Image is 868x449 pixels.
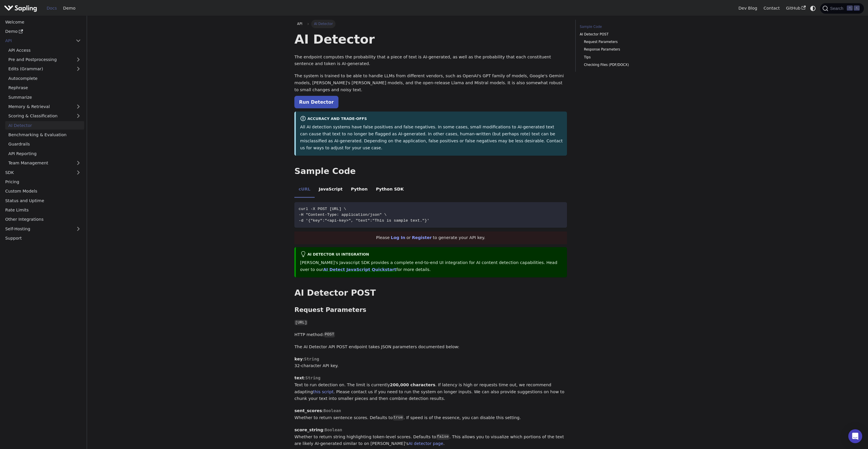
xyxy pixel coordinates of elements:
[820,3,864,14] button: Search (Command+K)
[2,206,84,214] a: Rate Limits
[580,24,658,30] a: Sample Code
[294,306,567,314] h3: Request Parameters
[294,96,338,108] a: Run Detector
[2,37,73,45] a: API
[294,31,567,47] h1: AI Detector
[294,428,323,432] strong: score_string
[73,37,84,45] button: Collapse sidebar category 'API'
[300,259,563,273] p: [PERSON_NAME]'s Javascript SDK provides a complete end-to-end UI integration for AI content detec...
[300,124,563,151] p: All AI detection systems have false positives and false negatives. In some cases, small modificat...
[584,39,656,45] a: Request Parameters
[323,408,341,413] span: Boolean
[5,131,84,139] a: Benchmarking & Evaluation
[73,168,84,177] button: Expand sidebar category 'SDK'
[5,140,84,148] a: Guardrails
[408,441,443,446] a: AI detector page
[299,213,387,217] span: -H "Content-Type: application/json" \
[2,178,84,186] a: Pricing
[390,382,435,387] strong: 200,000 characters
[294,407,567,421] p: : Whether to return sentence scores. Defaults to . If speed is of the essence, you can disable th...
[294,344,567,351] p: The AI Detector API POST endpoint takes JSON parameters documented below:
[294,375,567,402] p: : Text to run detection on. The limit is currently . If latency is high or requests time out, we ...
[393,415,404,421] code: true
[300,251,563,258] div: AI Detector UI integration
[5,149,84,158] a: API Reporting
[2,187,84,195] a: Custom Models
[580,32,658,37] a: AI Detector POST
[294,20,567,28] nav: Breadcrumbs
[809,4,817,12] button: Switch between dark and light mode (currently system mode)
[294,182,314,198] li: cURL
[294,166,567,177] h2: Sample Code
[4,4,37,12] img: Sapling.ai
[299,218,430,223] span: -d '{"key":"<api-key>", "text":"This is sample text."}'
[294,288,567,298] h2: AI Detector POST
[2,168,73,177] a: SDK
[2,224,84,233] a: Self-Hosting
[5,121,84,130] a: AI Detector
[324,332,335,337] code: POST
[848,429,862,443] div: Open Intercom Messenger
[294,408,322,413] strong: sent_scores
[2,196,84,205] a: Status and Uptime
[436,434,450,440] code: false
[5,84,84,92] a: Rephrase
[391,235,405,240] a: Log In
[313,389,334,394] a: this script
[584,62,656,68] a: Checking Files (PDF/DOCX)
[2,215,84,224] a: Other Integrations
[584,55,656,60] a: Tips
[294,331,567,338] p: HTTP method:
[2,18,84,26] a: Welcome
[325,428,342,432] span: Boolean
[5,65,84,73] a: Edits (Grammar)
[311,20,336,28] span: AI Detector
[5,55,84,64] a: Pre and Postprocessing
[5,112,84,120] a: Scoring & Classification
[294,427,567,447] p: : Whether to return string highlighting token-level scores. Defaults to . This allows you to visu...
[4,4,39,12] a: Sapling.ai
[294,356,567,370] p: : 32-character API key.
[5,46,84,54] a: API Access
[5,93,84,101] a: Summarize
[294,73,567,93] p: The system is trained to be able to handle LLMs from different vendors, such as OpenAI's GPT fami...
[294,54,567,68] p: The endpoint computes the probability that a piece of text is AI-generated, as well as the probab...
[299,207,346,211] span: curl -X POST [URL] \
[294,20,305,28] a: API
[783,4,809,13] a: GitHub
[300,116,563,123] div: Accuracy and Trade-offs
[294,376,304,380] strong: text
[294,357,302,361] strong: key
[412,235,432,240] a: Register
[584,47,656,52] a: Response Parameters
[44,4,60,13] a: Docs
[760,4,783,13] a: Contact
[5,103,84,111] a: Memory & Retrieval
[372,182,408,198] li: Python SDK
[5,74,84,82] a: Autocomplete
[735,4,760,13] a: Dev Blog
[297,22,302,26] span: API
[828,6,847,11] span: Search
[304,357,319,361] span: String
[294,320,308,326] code: [URL]
[305,376,320,380] span: String
[2,27,84,36] a: Demo
[315,182,347,198] li: JavaScript
[347,182,372,198] li: Python
[847,6,853,11] kbd: ⌘
[854,6,860,11] kbd: K
[323,267,396,272] a: AI Detect JavaScript Quickstart
[2,234,84,243] a: Support
[60,4,79,13] a: Demo
[294,231,567,244] div: Please or to generate your API key.
[5,159,84,167] a: Team Management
